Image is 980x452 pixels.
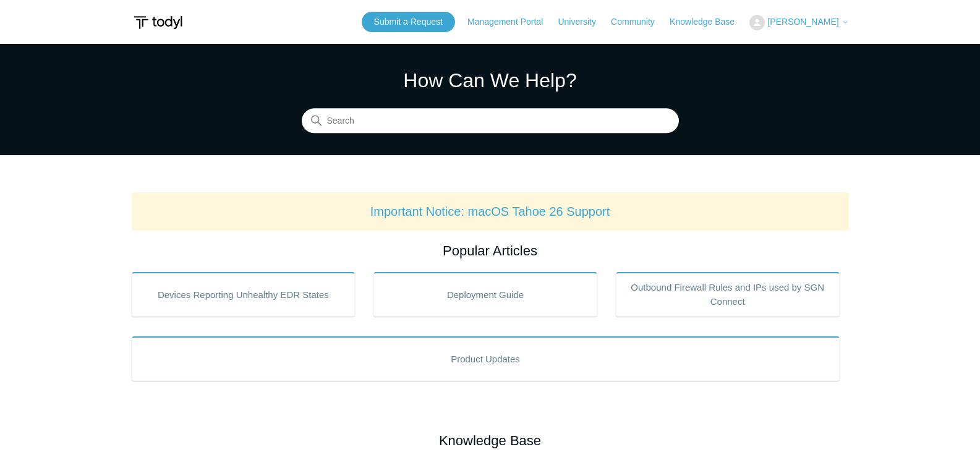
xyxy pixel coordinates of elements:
h2: Popular Articles [132,241,849,261]
h2: Knowledge Base [132,430,849,451]
a: Outbound Firewall Rules and IPs used by SGN Connect [616,272,840,317]
a: Important Notice: macOS Tahoe 26 Support [370,205,610,218]
a: Deployment Guide [373,272,597,317]
button: [PERSON_NAME] [749,15,848,30]
a: Management Portal [467,15,555,28]
input: Search [302,109,679,134]
h1: How Can We Help? [302,66,679,95]
a: Knowledge Base [670,15,747,28]
img: Todyl Support Center Help Center home page [132,11,184,34]
a: University [558,15,608,28]
a: Community [611,15,667,28]
a: Devices Reporting Unhealthy EDR States [132,272,356,317]
span: [PERSON_NAME] [767,17,838,27]
a: Submit a Request [362,12,455,32]
a: Product Updates [132,336,840,381]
